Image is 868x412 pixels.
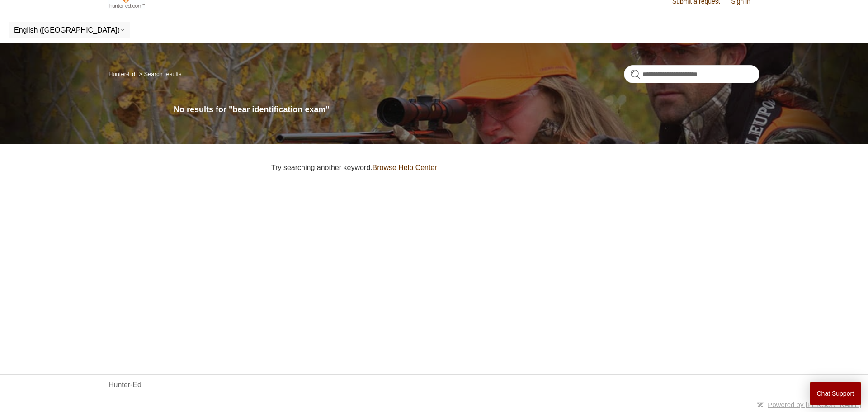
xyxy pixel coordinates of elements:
[768,401,861,408] a: Powered by [PERSON_NAME]
[271,162,759,173] p: Try searching another keyword.
[108,379,142,390] a: Hunter-Ed
[810,382,862,405] button: Chat Support
[14,26,125,34] button: English ([GEOGRAPHIC_DATA])
[373,164,437,171] a: Browse Help Center
[174,104,759,116] h1: No results for "bear identification exam"
[624,65,759,83] input: Search
[108,71,137,77] li: Hunter-Ed
[108,71,135,77] a: Hunter-Ed
[137,71,182,77] li: Search results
